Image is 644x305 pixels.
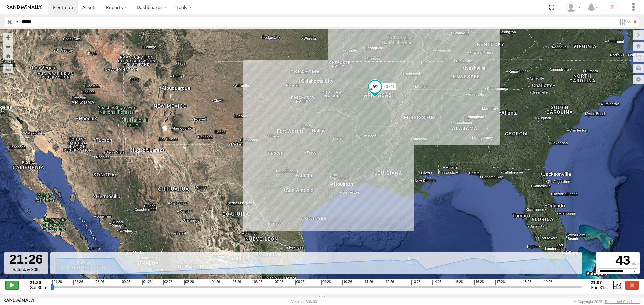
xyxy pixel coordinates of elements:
[574,300,640,304] div: © Copyright 2025 -
[52,280,62,285] span: 21:26
[30,280,46,285] strong: 21:26
[625,281,639,289] label: Close
[591,280,608,285] strong: 21:07
[616,17,631,27] label: Search Filter Options
[607,2,618,13] i: ?
[591,285,608,290] span: Sun 31st Aug 2025
[30,285,46,290] span: Sat 30th Aug 2025
[14,17,19,27] label: Search Query
[211,280,220,285] span: 04:26
[522,280,531,285] span: 18:26
[432,280,442,285] span: 14:26
[342,280,352,285] span: 10:26
[605,300,640,304] a: Terms and Conditions
[495,280,505,285] span: 17:26
[364,280,373,285] span: 11:26
[5,281,19,289] label: Play/Stop
[291,300,317,304] div: Version: 306.00
[474,280,484,285] span: 16:26
[384,84,395,89] span: 40741
[3,51,13,60] button: Zoom Home
[7,5,42,10] img: rand-logo.svg
[543,280,552,285] span: 19:26
[232,280,241,285] span: 05:26
[3,42,13,51] button: Zoom out
[274,280,283,285] span: 07:26
[95,280,104,285] span: 23:26
[411,280,421,285] span: 13:26
[3,33,13,42] button: Zoom in
[184,280,194,285] span: 03:26
[453,280,463,285] span: 15:26
[3,64,13,73] label: Measure
[321,280,331,285] span: 09:26
[73,280,83,285] span: 22:26
[385,280,394,285] span: 12:26
[633,75,644,84] label: Map Settings
[295,280,305,285] span: 08:26
[163,280,173,285] span: 02:26
[142,280,152,285] span: 01:26
[597,253,639,268] div: 43
[253,280,262,285] span: 06:26
[121,280,130,285] span: 00:26
[563,2,583,12] div: Aurora Salinas
[4,298,35,305] a: Visit our Website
